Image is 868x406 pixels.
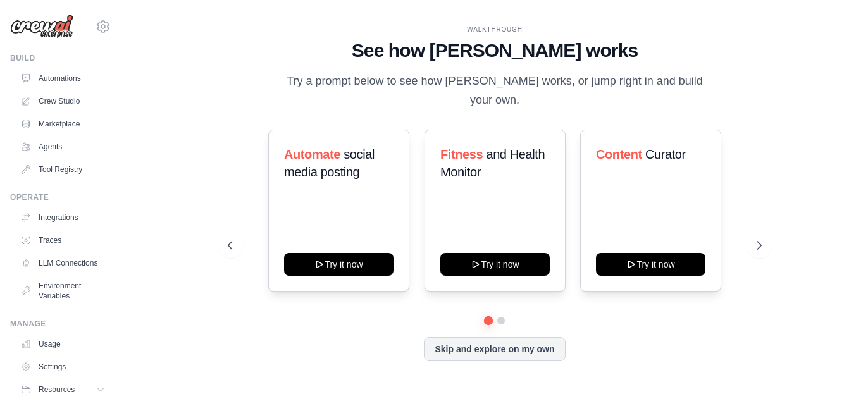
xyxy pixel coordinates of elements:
[284,147,375,179] span: social media posting
[15,253,111,273] a: LLM Connections
[440,147,545,179] span: and Health Monitor
[15,159,111,180] a: Tool Registry
[596,253,705,276] button: Try it now
[15,379,111,400] button: Resources
[440,147,483,161] span: Fitness
[10,319,111,329] div: Manage
[440,253,550,276] button: Try it now
[284,253,394,276] button: Try it now
[15,114,111,134] a: Marketplace
[15,357,111,377] a: Settings
[424,337,565,361] button: Skip and explore on my own
[15,137,111,157] a: Agents
[282,72,707,109] p: Try a prompt below to see how [PERSON_NAME] works, or jump right in and build your own.
[645,147,686,161] span: Curator
[284,147,340,161] span: Automate
[10,15,73,39] img: Logo
[15,230,111,250] a: Traces
[228,39,762,62] h1: See how [PERSON_NAME] works
[15,207,111,228] a: Integrations
[228,25,762,34] div: WALKTHROUGH
[596,147,642,161] span: Content
[15,91,111,111] a: Crew Studio
[15,334,111,354] a: Usage
[15,68,111,89] a: Automations
[10,192,111,202] div: Operate
[10,53,111,63] div: Build
[39,384,75,395] span: Resources
[15,276,111,306] a: Environment Variables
